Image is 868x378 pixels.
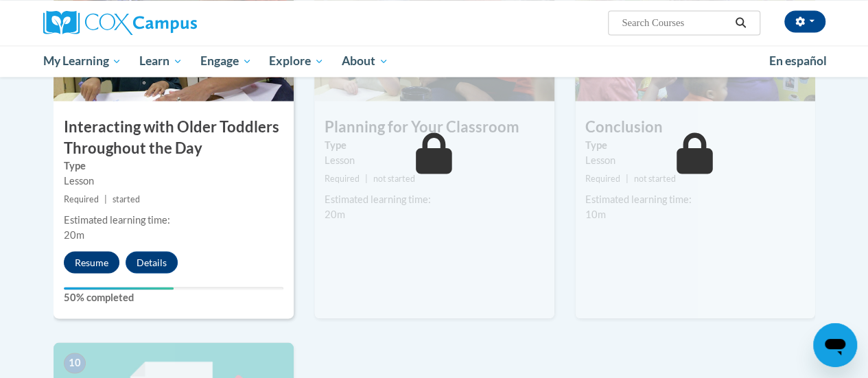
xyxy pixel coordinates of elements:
[784,10,825,32] button: Account Settings
[325,137,544,152] label: Type
[64,193,99,204] span: Required
[760,47,836,75] a: En español
[33,45,836,77] div: Main menu
[769,54,827,68] span: En español
[64,228,84,240] span: 20m
[585,208,606,220] span: 10m
[620,14,730,31] input: Search Courses
[585,137,805,152] label: Type
[325,208,345,220] span: 20m
[34,45,131,77] a: My Learning
[314,116,554,137] h3: Planning for Your Classroom
[126,251,178,273] button: Details
[113,193,140,204] span: started
[585,173,620,183] span: Required
[634,173,676,183] span: not started
[64,290,283,305] label: 50% completed
[269,53,324,69] span: Explore
[342,53,388,69] span: About
[200,53,252,69] span: Engage
[575,116,815,137] h3: Conclusion
[813,323,857,367] iframe: Button to launch messaging window
[260,45,333,77] a: Explore
[64,158,283,173] label: Type
[54,116,294,158] h3: Interacting with Older Toddlers Throughout the Day
[325,152,544,167] div: Lesson
[43,10,197,35] img: Cox Campus
[585,152,805,167] div: Lesson
[191,45,261,77] a: Engage
[365,173,368,183] span: |
[325,173,360,183] span: Required
[64,212,283,227] div: Estimated learning time:
[130,45,191,77] a: Learn
[64,173,283,188] div: Lesson
[64,251,119,273] button: Resume
[139,53,183,69] span: Learn
[104,193,107,204] span: |
[64,353,86,373] span: 10
[626,173,629,183] span: |
[373,173,415,183] span: not started
[325,191,544,206] div: Estimated learning time:
[64,287,174,290] div: Your progress
[43,10,290,35] a: Cox Campus
[333,45,397,77] a: About
[585,191,805,206] div: Estimated learning time:
[43,53,121,69] span: My Learning
[730,14,751,31] button: Search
